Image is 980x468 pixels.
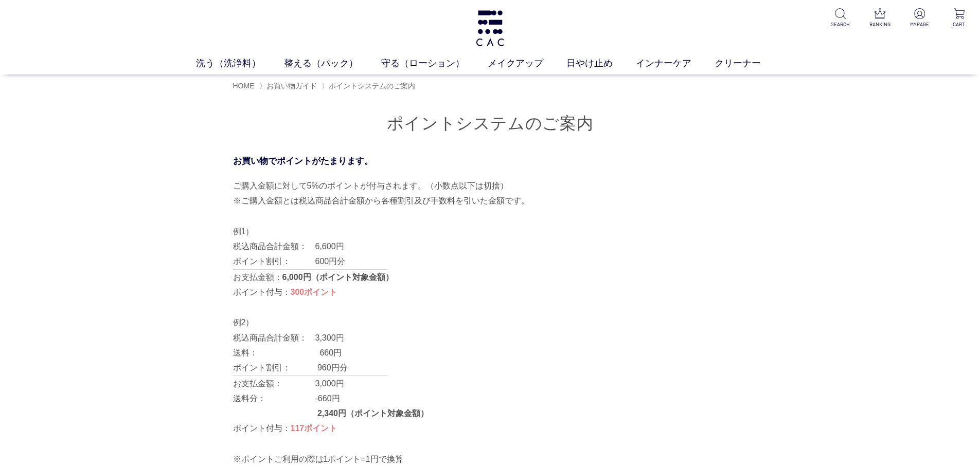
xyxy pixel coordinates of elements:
[196,57,284,70] a: 洗う（洗浄料）
[233,270,747,300] p: お支払金額： ポイント付与：
[317,409,429,418] span: 2,340円（ポイント対象金額）
[488,57,566,70] a: メイクアップ
[233,178,747,209] p: ご購入金額に対して5%のポイントが付与されます。（小数点以下は切捨） ※ご購入金額とは税込商品合計金額から各種割引及び手数料を引いた金額です。
[233,315,747,436] div: 例2）
[907,8,932,28] a: MYPAGE
[282,273,394,282] span: 6,000円（ポイント対象金額）
[636,57,715,70] a: インナーケア
[233,330,747,376] p: 税込商品合計金額： 3,300円 送料： 660円 ポイント割引： 960円分
[474,10,506,46] img: logo
[907,21,932,28] p: MYPAGE
[381,57,488,70] a: 守る（ローション）
[233,376,747,436] p: お支払金額： 3,000円 送料分： -660円 ポイント付与：
[329,82,415,90] span: ポイントシステムのご案内
[259,81,319,91] li: 〉
[715,57,784,70] a: クリーナー
[291,424,337,433] span: 117ポイント
[947,8,972,28] a: CART
[828,21,853,28] p: SEARCH
[867,8,893,28] a: RANKING
[284,57,381,70] a: 整える（パック）
[266,82,317,90] a: お買い物ガイド
[233,113,747,135] h1: ポイントシステムのご案内
[291,288,337,296] span: 300ポイント
[566,57,636,70] a: 日やけ止め
[867,21,893,28] p: RANKING
[233,82,255,90] a: HOME
[233,224,747,300] div: 例1）
[322,81,418,91] li: 〉
[947,21,972,28] p: CART
[233,239,747,269] p: 税込商品合計金額： 6,600円 ポイント割引： 600円分
[233,155,747,168] p: お買い物でポイントがたまります。
[828,8,853,28] a: SEARCH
